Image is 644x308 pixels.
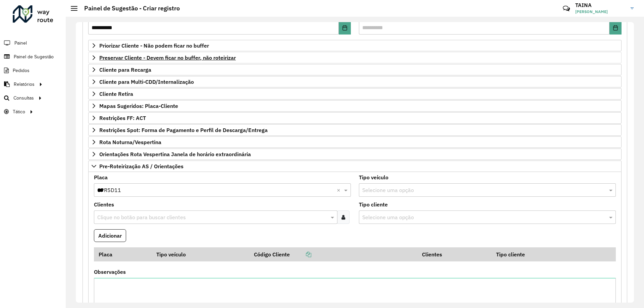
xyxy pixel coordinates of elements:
[88,100,622,112] a: Mapas Sugeridos: Placa-Cliente
[94,268,126,276] label: Observações
[88,76,622,87] a: Cliente para Multi-CDD/Internalização
[14,40,27,47] span: Painel
[152,247,250,261] th: Tipo veículo
[88,112,622,124] a: Restrições FF: ACT
[88,148,622,160] a: Orientações Rota Vespertina Janela de horário extraordinária
[290,251,311,258] a: Copiar
[99,164,183,169] span: Pre-Roteirização AS / Orientações
[99,67,151,72] span: Cliente para Recarga
[559,1,574,16] a: Contato Rápido
[575,2,626,8] h3: TAINA
[337,186,342,194] span: Clear all
[88,136,622,148] a: Rota Noturna/Vespertina
[339,21,351,35] button: Choose Date
[88,124,622,136] a: Restrições Spot: Forma de Pagamento e Perfil de Descarga/Entrega
[99,91,133,97] span: Cliente Retira
[99,79,194,84] span: Cliente para Multi-CDD/Internalização
[13,67,30,74] span: Pedidos
[14,81,35,88] span: Relatórios
[77,5,180,12] h2: Painel de Sugestão - Criar registro
[99,115,146,121] span: Restrições FF: ACT
[94,247,152,261] th: Placa
[417,247,491,261] th: Clientes
[359,200,388,208] label: Tipo cliente
[88,88,622,100] a: Cliente Retira
[88,64,622,75] a: Cliente para Recarga
[94,173,108,181] label: Placa
[88,40,622,51] a: Priorizar Cliente - Não podem ficar no buffer
[491,247,587,261] th: Tipo cliente
[94,200,114,208] label: Clientes
[99,43,209,48] span: Priorizar Cliente - Não podem ficar no buffer
[359,173,388,181] label: Tipo veículo
[13,108,25,115] span: Tático
[609,21,622,35] button: Choose Date
[13,95,34,102] span: Consultas
[575,9,626,15] span: [PERSON_NAME]
[99,151,251,157] span: Orientações Rota Vespertina Janela de horário extraordinária
[14,53,54,60] span: Painel de Sugestão
[88,161,622,172] a: Pre-Roteirização AS / Orientações
[88,52,622,63] a: Preservar Cliente - Devem ficar no buffer, não roteirizar
[94,229,126,242] button: Adicionar
[250,247,418,261] th: Código Cliente
[99,127,268,133] span: Restrições Spot: Forma de Pagamento e Perfil de Descarga/Entrega
[99,103,178,109] span: Mapas Sugeridos: Placa-Cliente
[99,55,236,60] span: Preservar Cliente - Devem ficar no buffer, não roteirizar
[99,139,161,145] span: Rota Noturna/Vespertina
